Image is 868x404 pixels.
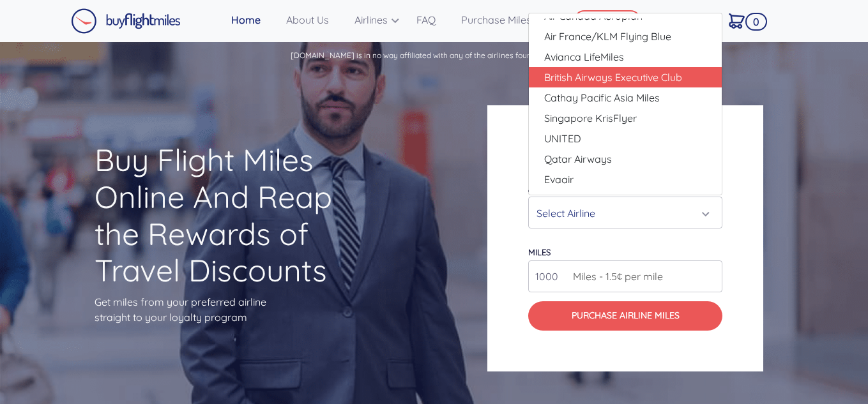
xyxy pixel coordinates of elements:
[281,7,349,33] a: About Us
[745,13,767,31] span: 0
[544,29,671,44] span: Air France/KLM Flying Blue
[95,294,381,325] p: Get miles from your preferred airline straight to your loyalty program
[544,70,682,85] span: British Airways Executive Club
[537,201,706,225] div: Select Airline
[724,7,763,34] a: 0
[95,142,381,288] h1: Buy Flight Miles Online And Reap the Rewards of Travel Discounts
[544,172,574,187] span: Evaair
[528,247,551,257] label: miles
[528,301,722,330] button: Purchase Airline Miles
[544,151,612,167] span: Qatar Airways
[544,49,624,64] span: Avianca LifeMiles
[544,110,637,126] span: Singapore KrisFlyer
[71,8,181,34] img: Buy Flight Miles Logo
[567,269,663,284] span: Miles - 1.5¢ per mile
[349,7,411,33] a: Airlines
[456,7,552,33] a: Purchase Miles
[544,131,581,146] span: UNITED
[71,5,181,37] a: Buy Flight Miles Logo
[574,10,641,32] button: CONTACT US
[226,7,281,33] a: Home
[528,197,722,228] button: Select Airline
[544,90,660,105] span: Cathay Pacific Asia Miles
[411,7,456,33] a: FAQ
[729,13,745,29] img: Cart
